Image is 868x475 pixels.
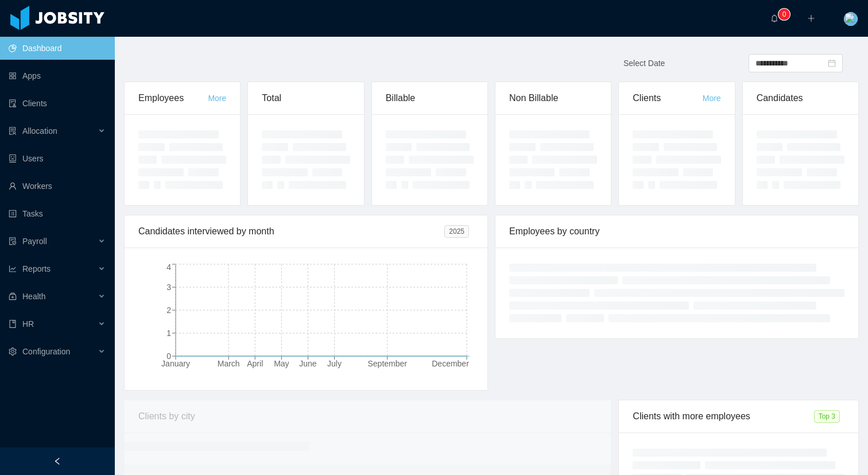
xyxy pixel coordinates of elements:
[22,126,57,136] span: Allocation
[9,320,17,328] i: icon: book
[386,82,474,114] div: Billable
[633,400,813,432] div: Clients with more employees
[208,94,226,103] a: More
[9,147,106,170] a: icon: robotUsers
[757,82,844,114] div: Candidates
[9,292,17,300] i: icon: medicine-box
[9,265,17,273] i: icon: line-chart
[22,347,70,356] span: Configuration
[9,127,17,135] i: icon: solution
[299,359,317,368] tspan: June
[161,359,190,368] tspan: January
[509,82,597,114] div: Non Billable
[623,59,665,68] span: Select Date
[703,94,721,103] a: More
[807,14,815,22] i: icon: plus
[327,359,342,368] tspan: July
[138,82,208,114] div: Employees
[9,37,106,60] a: icon: pie-chartDashboard
[166,352,171,361] tspan: 0
[770,14,778,22] i: icon: bell
[9,92,106,115] a: icon: auditClients
[262,82,350,114] div: Total
[444,225,469,238] span: 2025
[9,237,17,245] i: icon: file-protect
[814,410,840,423] span: Top 3
[9,175,106,198] a: icon: userWorkers
[9,64,106,87] a: icon: appstoreApps
[9,347,17,356] i: icon: setting
[22,319,34,329] span: HR
[432,359,469,368] tspan: December
[9,202,106,225] a: icon: profileTasks
[138,215,444,248] div: Candidates interviewed by month
[166,283,171,292] tspan: 3
[633,82,702,114] div: Clients
[166,329,171,338] tspan: 1
[828,59,836,67] i: icon: calendar
[778,9,790,20] sup: 0
[218,359,240,368] tspan: March
[247,359,263,368] tspan: April
[22,264,51,273] span: Reports
[844,12,858,26] img: c3015e21-c54e-479a-ae8b-3e990d3f8e05_65fc739abb2c9.png
[509,215,844,248] div: Employees by country
[274,359,289,368] tspan: May
[166,306,171,315] tspan: 2
[22,237,47,246] span: Payroll
[367,359,407,368] tspan: September
[22,292,45,301] span: Health
[166,262,171,272] tspan: 4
